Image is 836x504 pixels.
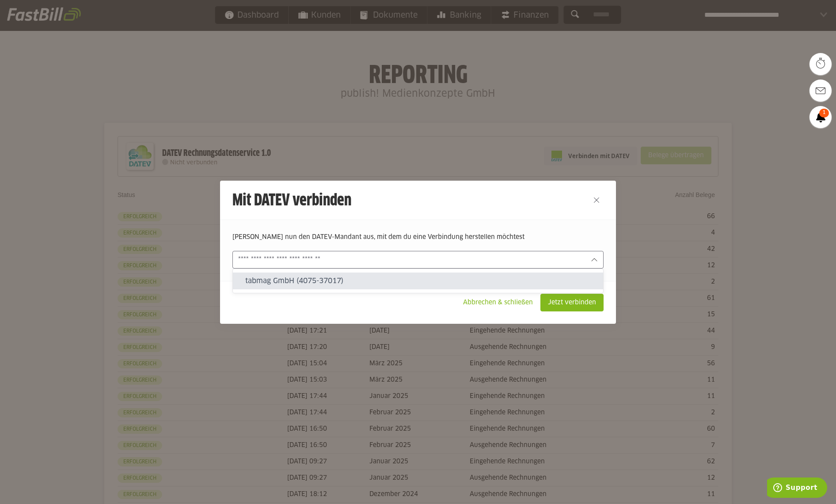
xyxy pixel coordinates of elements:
[232,232,604,242] p: [PERSON_NAME] nun den DATEV-Mandant aus, mit dem du eine Verbindung herstellen möchtest
[767,477,827,500] iframe: Öffnet ein Widget, in dem Sie weitere Informationen finden
[233,273,603,289] sl-option: tabmag GmbH (4075-37017)
[809,106,832,128] a: 1
[540,294,604,311] sl-button: Jetzt verbinden
[456,294,540,311] sl-button: Abbrechen & schließen
[819,109,829,117] span: 1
